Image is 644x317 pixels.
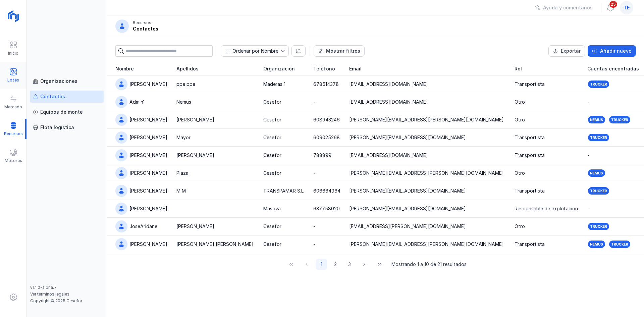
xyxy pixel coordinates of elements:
[590,135,607,140] div: Trucker
[30,121,104,134] a: Flota logística
[531,2,597,13] button: Ayuda y comentarios
[515,170,525,176] div: Otro
[176,152,214,159] div: [PERSON_NAME]
[515,188,545,194] div: Transportista
[8,51,18,56] div: Inicio
[129,116,167,123] div: [PERSON_NAME]
[4,104,22,110] div: Mercado
[515,205,578,212] div: Responsable de explotación
[587,152,589,159] div: -
[313,134,340,141] div: 609025268
[30,292,69,297] a: Ver términos legales
[600,48,632,54] div: Añadir nuevo
[313,81,339,88] div: 678514378
[30,75,104,87] a: Organizaciones
[391,261,467,268] span: Mostrando 1 a 10 de 21 resultados
[176,241,254,248] div: [PERSON_NAME] [PERSON_NAME]
[313,170,315,176] div: -
[129,241,167,248] div: [PERSON_NAME]
[590,117,603,122] div: Nemus
[349,99,428,105] div: [EMAIL_ADDRESS][DOMAIN_NAME]
[515,81,545,88] div: Transportista
[330,259,341,270] button: Page 2
[30,285,104,290] div: v1.1.0-alpha.7
[30,91,104,103] a: Contactos
[316,259,327,270] button: Page 1
[373,259,386,270] button: Last Page
[176,65,199,72] span: Apellidos
[313,205,340,212] div: 637758020
[129,134,167,141] div: [PERSON_NAME]
[221,46,280,56] span: Nombre
[263,99,281,105] div: Cesefor
[232,49,278,53] div: Ordenar por Nombre
[349,223,466,230] div: [EMAIL_ADDRESS][PERSON_NAME][DOMAIN_NAME]
[176,99,191,105] div: Nemus
[176,116,214,123] div: [PERSON_NAME]
[548,45,585,57] button: Exportar
[263,170,281,176] div: Cesefor
[129,170,167,176] div: [PERSON_NAME]
[129,205,167,212] div: [PERSON_NAME]
[349,241,504,248] div: [PERSON_NAME][EMAIL_ADDRESS][PERSON_NAME][DOMAIN_NAME]
[129,152,167,159] div: [PERSON_NAME]
[30,298,104,304] div: Copyright © 2025 Cesefor
[263,81,285,88] div: Maderas 1
[176,134,191,141] div: Mayor
[30,106,104,118] a: Equipos de monte
[587,65,639,72] span: Cuentas encontradas
[129,99,145,105] div: Admin1
[263,241,281,248] div: Cesefor
[624,4,630,11] span: te
[515,65,522,72] span: Rol
[349,134,466,141] div: [PERSON_NAME][EMAIL_ADDRESS][DOMAIN_NAME]
[611,117,628,122] div: Trucker
[115,65,134,72] span: Nombre
[129,223,157,230] div: JoseAridane
[263,188,305,194] div: TRANSPAMAR S.L.
[176,223,214,230] div: [PERSON_NAME]
[263,116,281,123] div: Cesefor
[326,48,360,54] div: Mostrar filtros
[40,93,65,100] div: Contactos
[176,188,186,194] div: M M
[349,81,428,88] div: [EMAIL_ADDRESS][DOMAIN_NAME]
[587,99,589,105] div: -
[129,188,167,194] div: [PERSON_NAME]
[176,81,195,88] div: ppe ppe
[609,0,618,8] span: 25
[590,189,607,193] div: Trucker
[5,8,22,24] img: logoRight.svg
[313,188,340,194] div: 606664964
[358,259,371,270] button: Next Page
[7,77,19,83] div: Lotes
[344,259,355,270] button: Page 3
[313,116,340,123] div: 608943246
[515,223,525,230] div: Otro
[263,152,281,159] div: Cesefor
[588,45,636,57] button: Añadir nuevo
[313,241,315,248] div: -
[561,48,581,54] div: Exportar
[515,241,545,248] div: Transportista
[349,152,428,159] div: [EMAIL_ADDRESS][DOMAIN_NAME]
[590,82,607,87] div: Trucker
[263,223,281,230] div: Cesefor
[313,65,335,72] span: Teléfono
[590,171,603,175] div: Nemus
[515,116,525,123] div: Otro
[263,65,295,72] span: Organización
[543,4,593,11] div: Ayuda y comentarios
[5,158,22,163] div: Motores
[313,152,331,159] div: 788899
[133,25,158,32] div: Contactos
[40,78,77,85] div: Organizaciones
[349,65,362,72] span: Email
[263,205,281,212] div: Masova
[133,20,151,25] div: Recursos
[349,205,466,212] div: [PERSON_NAME][EMAIL_ADDRESS][DOMAIN_NAME]
[176,170,189,176] div: Plaza
[349,170,504,176] div: [PERSON_NAME][EMAIL_ADDRESS][PERSON_NAME][DOMAIN_NAME]
[314,45,365,57] button: Mostrar filtros
[129,81,167,88] div: [PERSON_NAME]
